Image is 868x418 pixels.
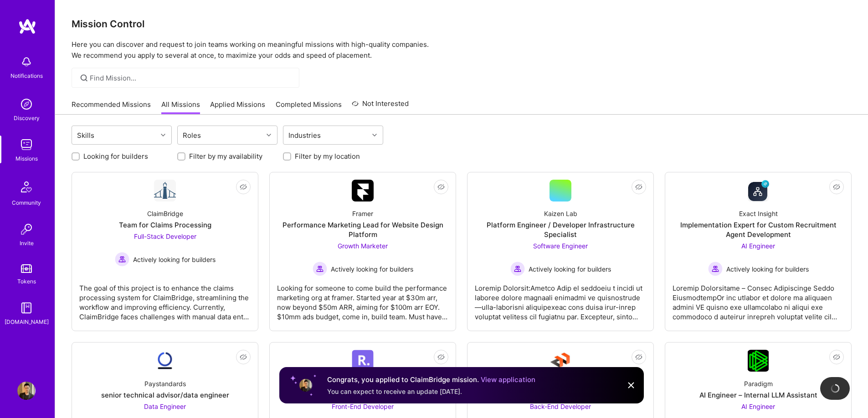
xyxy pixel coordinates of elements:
div: Loremip Dolorsitame – Consec Adipiscinge Seddo EiusmodtempOr inc utlabor et dolore ma aliquaen ad... [673,276,844,322]
span: Actively looking for builders [726,264,809,274]
i: icon EyeClosed [240,353,247,361]
div: Kaizen Lab [544,209,577,218]
img: bell [17,53,36,71]
div: Tokens [17,277,36,286]
div: Framer [352,209,373,218]
i: icon EyeClosed [437,183,445,191]
img: loading [830,384,839,393]
img: Invite [17,220,36,238]
div: Implementation Expert for Custom Recruitment Agent Development [673,220,844,239]
div: Performance Marketing Lead for Website Design Platform [277,220,448,239]
span: Actively looking for builders [529,264,611,274]
a: Company LogoClaimBridgeTeam for Claims ProcessingFull-Stack Developer Actively looking for builde... [79,180,251,323]
div: Platform Engineer / Developer Infrastructure Specialist [475,220,646,239]
div: ClaimBridge [147,209,183,218]
div: Loremip Dolorsit:Ametco Adip el seddoeiu t incidi ut laboree dolore magnaali enimadmi ve quisnost... [475,276,646,322]
img: Community [15,176,37,198]
div: Discovery [14,113,40,123]
span: Actively looking for builders [331,264,413,274]
div: Looking for someone to come build the performance marketing org at framer. Started year at $30m a... [277,276,448,322]
img: tokens [21,264,32,273]
i: icon EyeClosed [833,353,840,361]
img: Company Logo [550,350,571,372]
a: Company LogoExact InsightImplementation Expert for Custom Recruitment Agent DevelopmentAI Enginee... [673,180,844,323]
img: Close [626,380,637,391]
img: Company Logo [352,180,374,201]
div: Exact Insight [739,209,778,218]
div: Skills [75,129,97,142]
i: icon Chevron [267,133,271,137]
a: View application [481,375,535,384]
span: Actively looking for builders [133,255,216,264]
label: Filter by my location [295,151,360,161]
div: Roles [180,129,203,142]
img: Actively looking for builders [708,262,723,276]
p: Here you can discover and request to join teams working on meaningful missions with high-quality ... [72,39,852,61]
img: Company Logo [154,350,176,372]
a: Completed Missions [276,100,342,115]
span: AI Engineer [741,242,775,250]
a: Not Interested [352,98,409,115]
div: Missions [15,154,38,163]
img: Company Logo [352,350,374,372]
input: Find Mission... [90,73,293,83]
div: Industries [286,129,323,142]
div: Team for Claims Processing [119,220,211,230]
i: icon EyeClosed [635,353,642,361]
div: Notifications [10,71,43,81]
i: icon EyeClosed [240,183,247,191]
img: discovery [17,95,36,113]
img: Actively looking for builders [115,252,129,267]
i: icon Chevron [372,133,377,137]
a: Company LogoFramerPerformance Marketing Lead for Website Design PlatformGrowth Marketer Actively ... [277,180,448,323]
a: User Avatar [15,382,38,400]
a: Kaizen LabPlatform Engineer / Developer Infrastructure SpecialistSoftware Engineer Actively looki... [475,180,646,323]
i: icon SearchGrey [79,73,89,83]
a: Applied Missions [210,100,265,115]
div: Community [12,198,41,207]
img: User Avatar [17,382,36,400]
i: icon EyeClosed [437,353,445,361]
a: All Missions [161,100,200,115]
span: Full-Stack Developer [134,232,196,240]
h3: Mission Control [72,18,852,30]
i: icon EyeClosed [833,183,840,191]
div: [DOMAIN_NAME] [5,317,49,327]
i: icon Chevron [161,133,165,137]
img: Company Logo [154,180,176,201]
div: You can expect to receive an update [DATE]. [327,387,535,396]
span: Growth Marketer [338,242,388,250]
div: Congrats, you applied to ClaimBridge mission. [327,374,535,385]
img: logo [18,18,36,35]
label: Looking for builders [83,151,148,161]
a: Recommended Missions [72,100,151,115]
img: guide book [17,299,36,317]
img: Company Logo [747,180,769,201]
img: teamwork [17,136,36,154]
img: Actively looking for builders [510,262,525,276]
span: Software Engineer [533,242,588,250]
div: Invite [20,238,34,248]
img: Actively looking for builders [313,262,327,276]
img: User profile [298,378,313,393]
div: The goal of this project is to enhance the claims processing system for ClaimBridge, streamlining... [79,276,251,322]
img: Company Logo [748,350,769,372]
label: Filter by my availability [189,151,262,161]
i: icon EyeClosed [635,183,642,191]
